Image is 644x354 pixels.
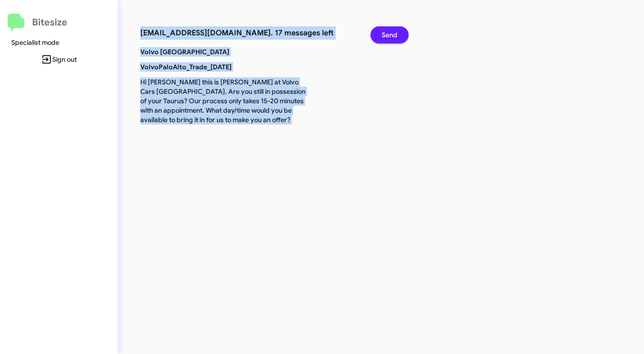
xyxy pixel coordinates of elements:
[140,48,229,56] b: Volvo [GEOGRAPHIC_DATA]
[133,77,317,124] p: Hi [PERSON_NAME] this is [PERSON_NAME] at Volvo Cars [GEOGRAPHIC_DATA]. Are you still in possessi...
[140,26,356,40] h3: [EMAIL_ADDRESS][DOMAIN_NAME]. 17 messages left
[370,26,409,43] button: Send
[382,26,397,43] span: Send
[8,14,67,32] a: Bitesize
[140,63,232,71] b: VolvoPaloAlto_Trade_[DATE]
[8,51,110,68] span: Sign out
